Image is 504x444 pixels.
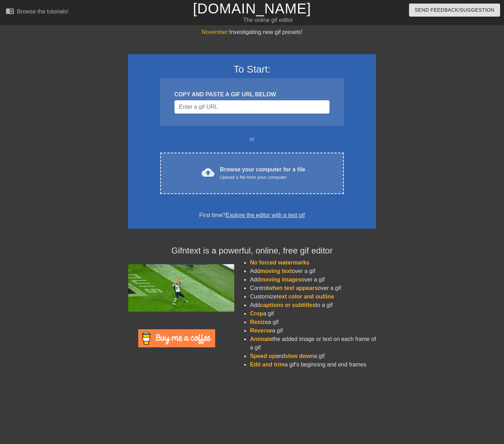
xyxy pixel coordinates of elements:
span: moving text [260,268,292,274]
li: a gif [250,318,376,326]
img: Buy Me A Coffee [138,329,215,347]
span: Animate [250,336,272,342]
div: The online gif editor [172,16,365,24]
span: Send Feedback/Suggestion [415,6,494,15]
li: Add over a gif [250,275,376,284]
li: the added image or text on each frame of a gif [250,335,376,352]
li: Control over a gif [250,284,376,292]
li: a gif [250,309,376,318]
span: captions or subtitles [260,302,315,308]
span: text color and outline [277,294,334,300]
span: Speed up [250,353,275,359]
span: cloud_upload [202,166,214,179]
li: a gif's beginning and end frames [250,360,376,369]
span: Resize [250,319,268,325]
a: Browse the tutorials! [6,7,68,18]
span: No forced watermarks [250,260,309,266]
span: November: [202,29,229,35]
span: when text appears [268,285,318,291]
span: moving images [260,277,301,283]
div: First time? [137,211,367,220]
div: Browse the tutorials! [17,8,68,15]
li: a gif [250,326,376,335]
li: Customize [250,292,376,301]
input: Username [174,100,330,114]
li: Add over a gif [250,267,376,275]
h3: To Start: [137,63,367,75]
a: Explore the editor with a test gif [226,212,305,218]
div: Investigating new gif presets! [128,28,376,36]
span: slow down [285,353,314,359]
div: or [146,135,358,143]
div: Browse your computer for a file [220,165,306,181]
div: Upload a file from your computer [220,174,306,181]
span: menu_book [6,7,14,15]
li: and a gif [250,352,376,360]
button: Send Feedback/Suggestion [409,4,500,17]
h4: Gifntext is a powerful, online, free gif editor [128,246,376,256]
img: football_small.gif [128,264,234,312]
span: Crop [250,311,263,317]
span: Edit and trim [250,362,285,368]
span: Reverse [250,328,272,334]
li: Add to a gif [250,301,376,309]
a: [DOMAIN_NAME] [193,1,311,16]
div: COPY AND PASTE A GIF URL BELOW [174,90,330,99]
